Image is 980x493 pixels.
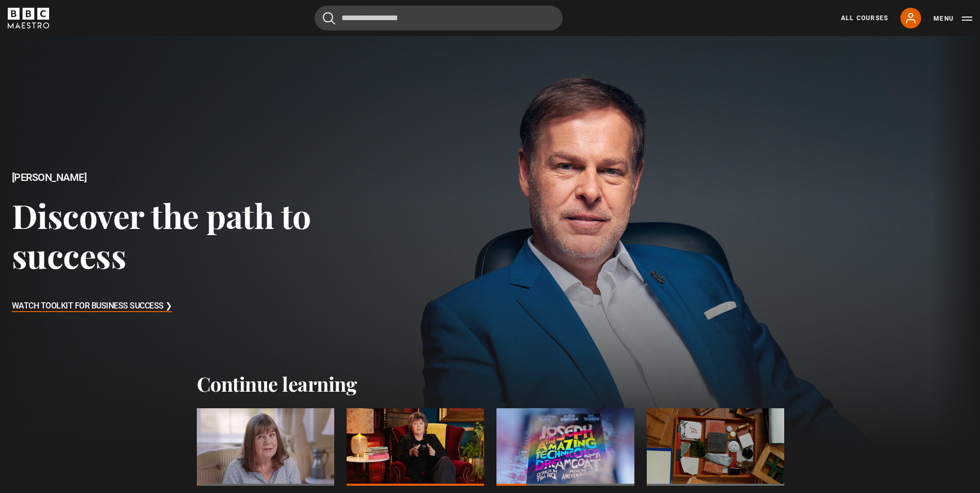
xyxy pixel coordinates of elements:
[12,195,392,275] h3: Discover the path to success
[8,8,49,28] svg: BBC Maestro
[323,12,335,25] button: Submit the search query
[197,372,784,396] h2: Continue learning
[12,299,172,314] h3: Watch Toolkit for Business Success ❯
[12,172,392,183] h2: [PERSON_NAME]
[315,6,563,30] input: Search
[934,13,972,24] button: Toggle navigation
[841,13,888,23] a: All Courses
